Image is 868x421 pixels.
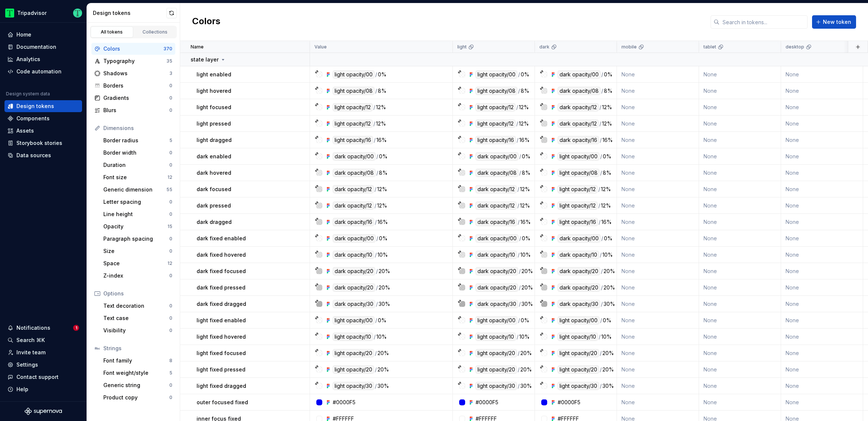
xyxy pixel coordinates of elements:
td: None [699,279,781,296]
p: dark hovered [197,169,231,177]
div: Text decoration [103,302,169,310]
div: 8% [378,87,386,95]
div: 0% [604,234,612,243]
div: / [600,152,602,161]
td: None [617,247,699,263]
div: / [373,120,375,128]
h2: Colors [192,15,220,29]
a: Size0 [100,245,175,257]
div: 5 [169,370,172,376]
button: Search ⌘K [4,334,82,346]
div: dark opacity/00 [558,70,601,79]
div: dark opacity/12 [476,202,517,210]
td: None [781,99,863,115]
div: Font family [103,357,169,364]
div: dark opacity/20 [558,267,600,275]
div: 20% [379,267,390,275]
div: dark opacity/08 [333,169,376,177]
div: 5 [169,137,172,143]
td: None [617,197,699,214]
td: None [699,214,781,230]
div: dark opacity/12 [476,185,517,193]
div: / [518,87,520,95]
div: / [373,103,375,111]
div: light opacity/08 [333,87,375,95]
div: Design tokens [93,9,166,17]
td: None [781,214,863,230]
td: None [617,99,699,115]
div: light opacity/08 [558,169,599,177]
div: dark opacity/12 [333,185,374,193]
div: Generic dimension [103,186,166,193]
div: 10% [377,251,388,259]
a: Font weight/style5 [100,367,175,379]
div: Storybook stories [16,139,62,147]
a: Visibility0 [100,325,175,336]
td: None [781,148,863,165]
td: None [699,115,781,132]
a: Blurs0 [91,104,175,116]
div: 8 [169,358,172,364]
a: Font size12 [100,171,175,183]
span: New token [823,18,851,26]
a: Home [4,29,82,41]
div: / [519,152,521,161]
div: light opacity/12 [476,103,516,111]
p: light enabled [197,71,231,78]
div: Visibility [103,327,169,334]
td: None [699,132,781,148]
p: desktop [786,44,804,50]
button: Help [4,383,82,395]
div: 12% [376,103,386,111]
a: Text case0 [100,312,175,324]
div: Z-index [103,272,169,279]
div: dark opacity/00 [333,152,376,161]
div: 16% [520,218,531,226]
div: dark opacity/12 [558,103,599,111]
a: Opacity15 [100,221,175,232]
div: 0 [169,211,172,217]
div: / [376,234,378,243]
td: None [617,66,699,83]
div: / [516,120,518,128]
p: dark fixed focused [197,268,246,275]
div: light opacity/16 [333,136,373,144]
a: Product copy0 [100,392,175,403]
a: Analytics [4,53,82,65]
button: Notifications1 [4,322,82,334]
div: / [600,169,602,177]
div: light opacity/12 [333,103,373,111]
td: None [617,132,699,148]
div: Shadows [103,70,169,77]
td: None [781,181,863,197]
td: None [699,66,781,83]
div: Documentation [16,43,56,51]
a: Font family8 [100,355,175,367]
div: All tokens [93,29,131,35]
div: / [516,103,518,111]
p: dark focused [197,186,231,193]
a: Assets [4,125,82,137]
a: Typography35 [91,55,175,67]
div: / [519,234,521,243]
td: None [781,197,863,214]
div: Font size [103,174,167,181]
td: None [781,83,863,99]
div: Analytics [16,56,40,63]
div: 0 [169,162,172,168]
td: None [699,230,781,247]
p: Value [314,44,327,50]
input: Search in tokens... [720,15,808,29]
div: Text case [103,314,169,322]
button: Contact support [4,371,82,383]
td: None [617,148,699,165]
div: / [601,234,603,243]
div: / [519,169,521,177]
a: Invite team [4,346,82,358]
div: Assets [16,127,34,134]
p: light [457,44,467,50]
a: Code automation [4,66,82,77]
div: Gradients [103,94,169,102]
td: None [781,132,863,148]
div: 0% [603,152,611,161]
